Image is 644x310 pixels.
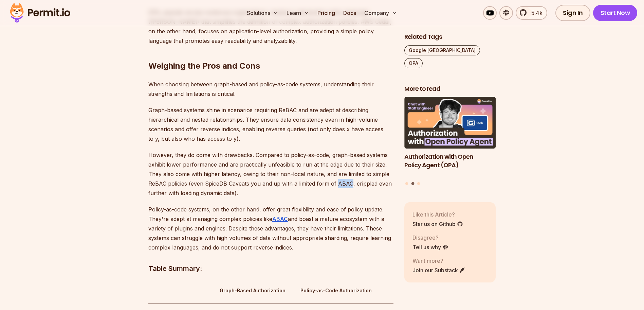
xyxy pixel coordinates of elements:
p: Graph-based systems shine in scenarios requiring ReBAC and are adept at describing hierarchical a... [148,105,393,143]
a: ABAC [272,216,288,222]
button: Go to slide 3 [417,182,420,185]
button: Solutions [244,6,281,20]
h3: Table Summary: [148,263,393,274]
a: Tell us why [412,243,448,251]
a: OPA [404,58,423,68]
a: Start Now [593,5,638,21]
strong: Graph-Based Authorization [220,288,286,293]
img: Permit logo [7,1,73,24]
strong: Policy-as-Code Authorization [300,288,372,293]
div: Posts [404,97,496,186]
button: Learn [284,6,312,20]
a: Sign In [555,5,590,21]
p: Disagree? [412,234,448,242]
p: Like this Article? [412,210,463,219]
p: Want more? [412,257,465,265]
img: Authorization with Open Policy Agent (OPA) [404,97,496,149]
li: 2 of 3 [404,97,496,178]
h2: More to read [404,85,496,93]
p: However, they do come with drawbacks. Compared to policy-as-code, graph-based systems exhibit low... [148,150,393,198]
a: Pricing [315,6,338,20]
h2: Weighing the Pros and Cons [148,33,393,71]
a: Star us on Github [412,220,463,228]
p: Policy-as-code systems, on the other hand, offer great flexibility and ease of policy update. The... [148,205,393,252]
button: Company [362,6,400,20]
a: Docs [341,6,359,20]
p: When choosing between graph-based and policy-as-code systems, understanding their strengths and l... [148,80,393,99]
p: OPA, popular across numerous organizations, employs a declarative policy language ([PERSON_NAME])... [148,7,393,46]
a: Google [GEOGRAPHIC_DATA] [404,45,480,55]
h2: Related Tags [404,33,496,41]
a: Join our Substack [412,266,465,274]
a: Authorization with Open Policy Agent (OPA)Authorization with Open Policy Agent (OPA) [404,97,496,178]
button: Go to slide 2 [411,182,414,185]
button: Go to slide 1 [405,182,408,185]
a: 5.4k [516,6,547,20]
h3: Authorization with Open Policy Agent (OPA) [404,153,496,170]
span: 5.4k [527,9,542,17]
